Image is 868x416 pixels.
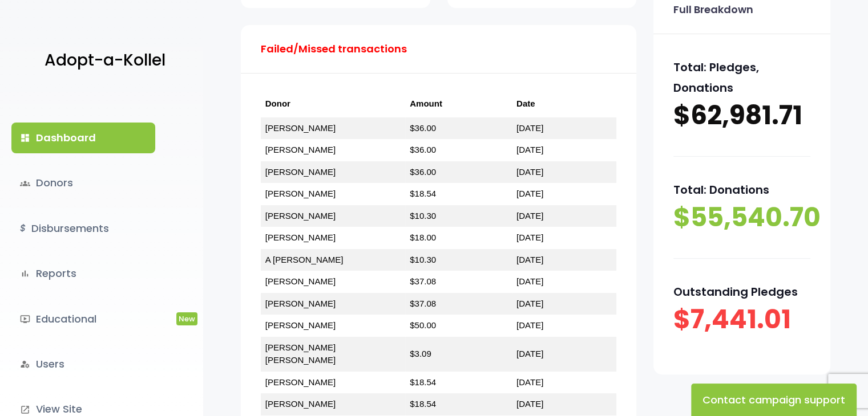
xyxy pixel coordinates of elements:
[516,377,543,387] a: [DATE]
[11,349,155,380] a: manage_accountsUsers
[265,320,336,330] a: [PERSON_NAME]
[516,255,543,264] a: [DATE]
[410,123,436,133] a: $36.00
[410,320,436,330] a: $50.00
[673,200,810,235] p: $55,540.70
[410,255,436,264] a: $10.30
[691,384,857,416] button: Contact campaign support
[265,255,344,264] a: A [PERSON_NAME]
[673,180,810,200] p: Total: Donations
[410,276,436,286] a: $37.08
[265,399,336,409] a: [PERSON_NAME]
[410,167,436,177] a: $36.00
[410,233,436,242] a: $18.00
[516,123,543,133] a: [DATE]
[265,233,336,242] a: [PERSON_NAME]
[410,399,436,409] a: $18.54
[516,189,543,198] a: [DATE]
[410,299,436,308] a: $37.08
[265,299,336,308] a: [PERSON_NAME]
[261,40,407,58] p: Failed/Missed transactions
[20,133,30,143] i: dashboard
[410,189,436,198] a: $18.54
[261,91,406,117] th: Donor
[11,213,155,244] a: $Disbursements
[265,211,336,221] a: [PERSON_NAME]
[265,145,336,154] a: [PERSON_NAME]
[11,123,155,153] a: dashboardDashboard
[512,91,616,117] th: Date
[673,1,753,19] p: Full Breakdown
[11,168,155,198] a: groupsDonors
[20,314,30,324] i: ondemand_video
[265,342,336,365] a: [PERSON_NAME] [PERSON_NAME]
[11,304,155,335] a: ondemand_videoEducationalNew
[516,349,543,358] a: [DATE]
[410,211,436,221] a: $10.30
[20,221,26,237] i: $
[11,258,155,289] a: bar_chartReports
[20,178,30,189] span: groups
[265,167,336,177] a: [PERSON_NAME]
[410,349,431,358] a: $3.09
[516,276,543,286] a: [DATE]
[516,399,543,409] a: [DATE]
[410,377,436,387] a: $18.54
[516,167,543,177] a: [DATE]
[673,98,810,133] p: $62,981.71
[516,233,543,242] a: [DATE]
[176,312,197,325] span: New
[45,46,165,75] p: Adopt-a-Kollel
[516,320,543,330] a: [DATE]
[410,145,436,154] a: $36.00
[265,123,336,133] a: [PERSON_NAME]
[516,211,543,221] a: [DATE]
[265,189,336,198] a: [PERSON_NAME]
[265,377,336,387] a: [PERSON_NAME]
[673,57,810,98] p: Total: Pledges, Donations
[516,145,543,154] a: [DATE]
[20,359,30,369] i: manage_accounts
[673,282,810,302] p: Outstanding Pledges
[20,405,30,415] i: launch
[673,302,810,337] p: $7,441.01
[516,299,543,308] a: [DATE]
[265,276,336,286] a: [PERSON_NAME]
[20,268,30,279] i: bar_chart
[39,33,165,88] a: Adopt-a-Kollel
[405,91,512,117] th: Amount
